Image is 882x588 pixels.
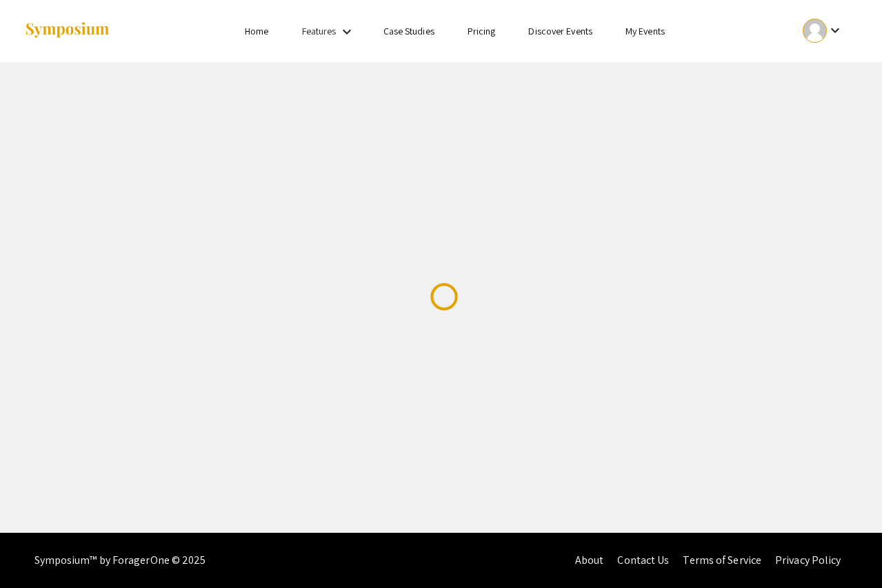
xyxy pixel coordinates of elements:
[683,553,761,567] a: Terms of Service
[302,25,337,37] a: Features
[468,25,496,37] a: Pricing
[24,21,110,40] img: Symposium by ForagerOne
[528,25,592,37] a: Discover Events
[575,553,604,567] a: About
[788,15,858,46] button: Expand account dropdown
[617,553,669,567] a: Contact Us
[34,533,206,588] div: Symposium™ by ForagerOne © 2025
[245,25,268,37] a: Home
[775,553,841,567] a: Privacy Policy
[383,25,434,37] a: Case Studies
[625,25,665,37] a: My Events
[827,22,843,39] mat-icon: Expand account dropdown
[339,23,355,40] mat-icon: Expand Features list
